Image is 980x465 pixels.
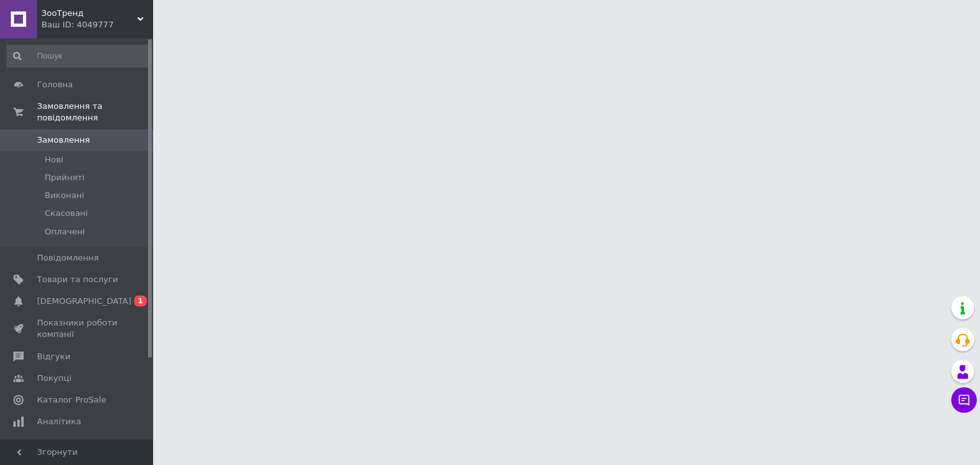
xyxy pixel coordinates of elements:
span: Каталог ProSale [37,394,106,406]
input: Пошук [6,45,151,68]
span: Замовлення [37,134,90,146]
span: Виконані [45,190,84,201]
span: ЗооТренд [41,8,137,19]
span: Скасовані [45,208,88,219]
span: Головна [37,79,73,90]
span: Нові [45,154,63,166]
span: Показники роботи компанії [37,317,118,340]
div: Ваш ID: 4049777 [41,19,153,31]
span: Товари та послуги [37,274,118,285]
span: Відгуки [37,351,70,362]
span: Управління сайтом [37,438,118,461]
span: Оплачені [45,226,85,238]
button: Чат з покупцем [951,387,977,413]
span: Аналітика [37,416,81,427]
span: Повідомлення [37,252,99,264]
span: 1 [134,296,147,306]
span: Замовлення та повідомлення [37,101,153,124]
span: [DEMOGRAPHIC_DATA] [37,296,131,307]
span: Прийняті [45,172,84,183]
span: Покупці [37,373,71,384]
